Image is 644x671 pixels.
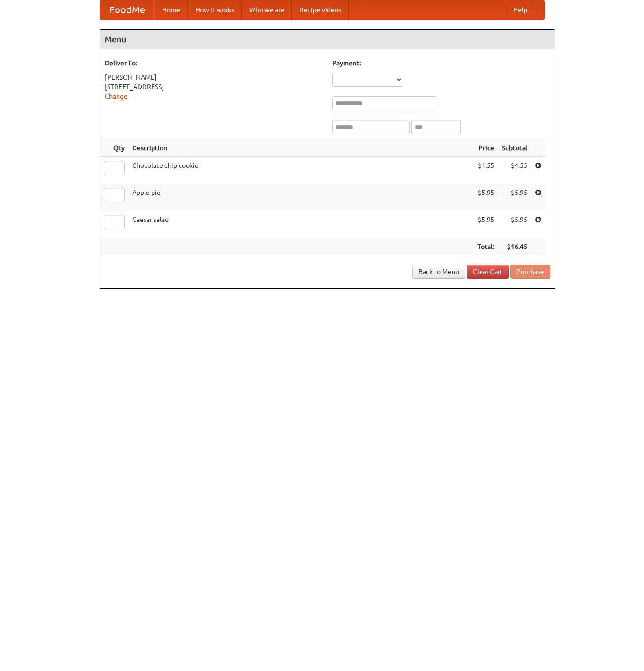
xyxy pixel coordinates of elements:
[467,265,509,279] a: Clear Cart
[473,238,498,256] th: Total:
[100,139,128,157] th: Qty
[100,0,154,19] a: FoodMe
[473,157,498,184] td: $4.55
[412,265,465,279] a: Back to Menu
[498,238,531,256] th: $16.45
[292,0,349,19] a: Recipe videos
[128,139,473,157] th: Description
[510,265,550,279] button: Purchase
[498,157,531,184] td: $4.55
[128,211,473,238] td: Caesar salad
[154,0,188,19] a: Home
[473,184,498,211] td: $5.95
[242,0,292,19] a: Who we are
[498,211,531,238] td: $5.95
[506,0,535,19] a: Help
[128,184,473,211] td: Apple pie
[332,58,550,68] h5: Payment:
[473,211,498,238] td: $5.95
[188,0,242,19] a: How it works
[473,139,498,157] th: Price
[105,58,323,68] h5: Deliver To:
[128,157,473,184] td: Chocolate chip cookie
[498,139,531,157] th: Subtotal
[105,82,323,92] div: [STREET_ADDRESS]
[105,92,127,100] a: Change
[100,30,555,49] h4: Menu
[105,73,323,82] div: [PERSON_NAME]
[498,184,531,211] td: $5.95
